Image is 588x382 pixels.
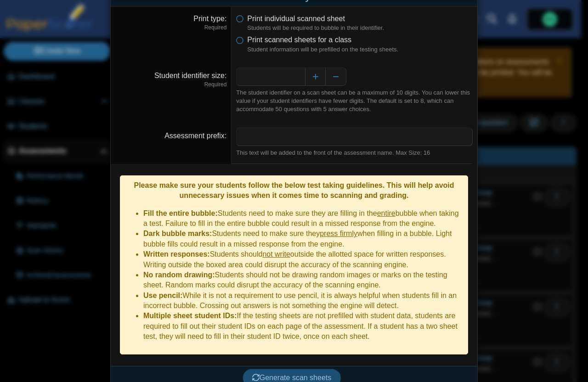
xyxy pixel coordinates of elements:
label: Print type [193,15,226,22]
li: Students need to make sure they when filling in a bubble. Light bubble fills could result in a mi... [143,229,463,249]
dfn: Student information will be prefilled on the testing sheets. [247,45,473,54]
dfn: Required [115,24,226,32]
label: Student identifier size [154,72,226,79]
li: If the testing sheets are not prefilled with student data, students are required to fill out thei... [143,311,463,342]
dfn: Required [115,81,226,89]
u: not write [262,250,290,258]
b: Written responses: [143,250,210,258]
u: press firmly [320,230,357,237]
b: Multiple sheet student IDs: [143,312,237,320]
li: Students should not be drawing random images or marks on the testing sheet. Random marks could di... [143,270,463,291]
span: Print scanned sheets for a class [247,36,351,44]
b: Dark bubble marks: [143,230,212,237]
b: No random drawing: [143,271,215,279]
u: entire [377,209,396,217]
div: This text will be added to the front of the assessment name. Max Size: 16 [236,149,473,157]
li: While it is not a requirement to use pencil, it is always helpful when students fill in an incorr... [143,291,463,311]
label: Assessment prefix [164,132,226,140]
span: Generate scan sheets [252,374,332,382]
button: Increase [305,67,326,86]
span: Print individual scanned sheet [247,15,345,22]
li: Students need to make sure they are filling in the bubble when taking a test. Failure to fill in ... [143,208,463,229]
b: Use pencil: [143,292,182,299]
dfn: Students will be required to bubble in their identifier. [247,24,473,32]
b: Fill the entire bubble: [143,209,218,217]
div: The student identifier on a scan sheet can be a maximum of 10 digits. You can lower this value if... [236,89,473,114]
button: Decrease [326,67,346,86]
b: Please make sure your students follow the below test taking guidelines. This will help avoid unne... [134,181,454,199]
li: Students should outside the allotted space for written responses. Writing outside the boxed area ... [143,249,463,270]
